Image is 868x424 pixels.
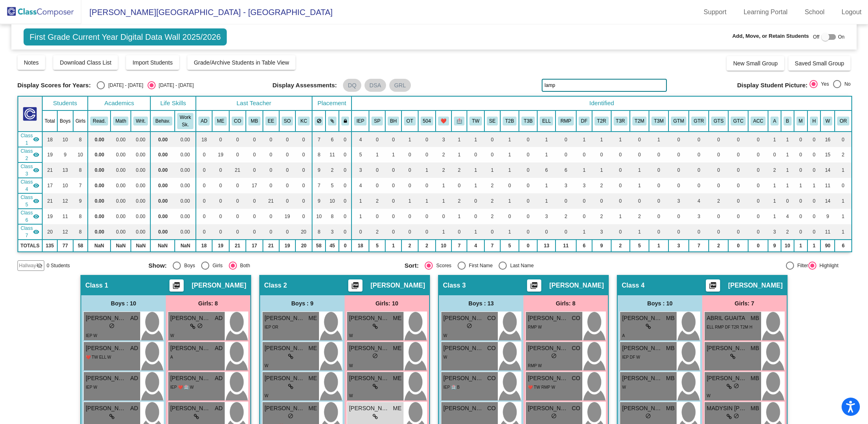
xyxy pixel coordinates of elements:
td: 0 [748,132,768,147]
td: 2 [835,147,852,162]
td: 0 [212,162,229,178]
td: 0 [519,132,538,147]
td: 0 [630,132,649,147]
td: 0 [689,132,709,147]
th: Girls [73,110,88,132]
td: 0 [689,147,709,162]
td: 17 [246,178,263,193]
td: 0 [709,132,728,147]
th: Placement [312,96,352,110]
td: 19 [42,147,57,162]
td: 0 [794,132,808,147]
button: GTC [731,117,746,125]
th: Gift Superior Cog [709,110,728,132]
td: 0 [728,147,748,162]
button: KC [298,117,309,125]
td: 0 [339,162,352,178]
span: New Small Group [733,60,778,67]
mat-radio-group: Select an option [97,81,193,89]
button: GTR [691,117,706,125]
td: 0 [295,147,312,162]
td: 5 [325,178,339,193]
td: 0 [611,147,630,162]
th: Total [42,110,57,132]
td: 0.00 [150,178,175,193]
td: 13 [57,162,73,178]
td: 0 [807,162,820,178]
th: Tier Behavior Plan [500,110,519,132]
td: 3 [352,162,369,178]
td: 0.00 [131,162,150,178]
td: 6 [325,132,339,147]
td: 1 [768,132,781,147]
td: 15 [820,147,835,162]
td: 0 [295,178,312,193]
button: Behav. [153,117,172,125]
td: 14 [820,162,835,178]
td: 1 [611,132,630,147]
td: 0.00 [111,178,131,193]
button: TW [469,117,482,125]
td: 0 [229,178,246,193]
td: 0 [263,147,279,162]
th: Gifted Creative Thinking [728,110,748,132]
th: Medical [451,110,467,132]
button: Notes [17,55,46,70]
td: 0 [668,147,689,162]
span: [PERSON_NAME][GEOGRAPHIC_DATA] - [GEOGRAPHIC_DATA] [81,6,333,19]
span: On [838,33,844,41]
td: 0 [212,132,229,147]
span: Notes [24,59,39,66]
td: 4 [352,132,369,147]
td: 21 [42,162,57,178]
td: 1 [537,132,556,147]
td: 0 [484,147,501,162]
td: 2 [451,162,467,178]
button: Saved Small Group [788,56,851,71]
th: Accelerated [748,110,768,132]
span: Download Class List [60,59,111,66]
td: 1 [451,132,467,147]
button: GTS [711,117,726,125]
td: 0.00 [175,178,195,193]
td: 0.00 [150,162,175,178]
td: 0.00 [111,162,131,178]
a: Logout [835,6,868,19]
td: 0 [794,147,808,162]
td: Mary Endsley - No Class Name [18,147,42,162]
th: Social Emotional [484,110,501,132]
span: Grade/Archive Students in Table View [194,59,289,66]
td: 1 [401,132,418,147]
th: Dyslexia Flagged [576,110,592,132]
td: 0 [385,162,401,178]
td: 1 [500,132,519,147]
td: 0 [279,178,296,193]
button: A [770,117,779,125]
th: Mary Endsley [212,110,229,132]
td: 0 [748,147,768,162]
div: No [841,80,851,88]
a: Support [697,6,733,19]
th: Tier 2 Reading [592,110,611,132]
td: 0 [835,132,852,147]
td: 0 [709,147,728,162]
th: Alyssa Degnovivo [196,110,212,132]
td: 0.00 [131,178,150,193]
td: 0 [748,162,768,178]
td: 7 [73,178,88,193]
td: 10 [57,132,73,147]
button: IEP [354,117,367,125]
mat-icon: visibility [33,136,39,143]
td: 0.00 [111,132,131,147]
td: 1 [630,162,649,178]
button: DF [579,117,590,125]
th: Other Race [835,110,852,132]
td: 1 [835,162,852,178]
td: 0 [807,132,820,147]
td: 0 [212,178,229,193]
td: 1 [451,147,467,162]
button: T3R [614,117,627,125]
td: 1 [781,162,794,178]
th: Sara Omlor [279,110,296,132]
button: T3B [521,117,535,125]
